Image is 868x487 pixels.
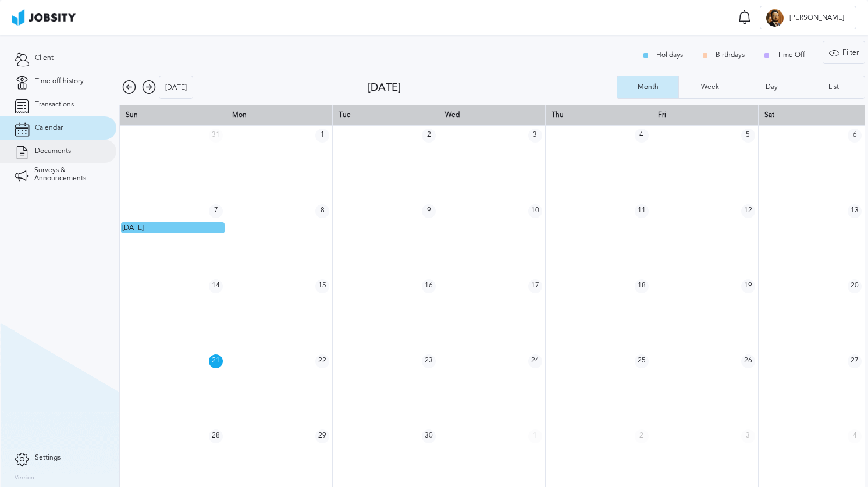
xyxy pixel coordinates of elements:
span: Mon [232,111,247,119]
span: Wed [445,111,460,119]
span: Client [35,54,54,62]
span: [DATE] [122,223,144,232]
span: Time off history [35,77,84,86]
span: 12 [741,204,755,218]
span: 16 [422,279,436,293]
img: ab4bad089aa723f57921c736e9817d99.png [12,9,76,26]
button: L[PERSON_NAME] [760,6,856,29]
button: Day [741,76,803,99]
label: Version: [15,475,36,482]
span: Transactions [35,101,74,109]
span: Surveys & Announcements [34,166,102,183]
span: 14 [209,279,223,293]
span: 22 [315,354,329,368]
span: 19 [741,279,755,293]
span: 13 [848,204,862,218]
span: Settings [35,454,61,462]
span: 24 [528,354,542,368]
span: 15 [315,279,329,293]
span: Calendar [35,124,63,132]
span: 23 [422,354,436,368]
span: 5 [741,129,755,143]
span: 21 [209,354,223,368]
span: Fri [658,111,666,119]
button: List [803,76,865,99]
span: [PERSON_NAME] [784,14,850,22]
span: 2 [422,129,436,143]
span: Thu [552,111,564,119]
button: [DATE] [159,76,193,99]
div: Day [760,83,784,91]
span: 6 [848,129,862,143]
span: 26 [741,354,755,368]
span: 17 [528,279,542,293]
span: 31 [209,129,223,143]
span: 7 [209,204,223,218]
span: 28 [209,429,223,443]
div: Month [632,83,664,91]
span: 30 [422,429,436,443]
span: Tue [339,111,351,119]
div: Filter [823,41,865,65]
span: Sun [126,111,138,119]
span: 29 [315,429,329,443]
span: 10 [528,204,542,218]
span: Documents [35,147,71,155]
span: 3 [741,429,755,443]
div: Week [695,83,725,91]
button: Month [617,76,679,99]
span: 11 [635,204,649,218]
div: [DATE] [368,81,616,94]
span: 25 [635,354,649,368]
span: Sat [764,111,774,119]
span: 3 [528,129,542,143]
button: Filter [823,41,865,64]
span: 4 [848,429,862,443]
span: 1 [528,429,542,443]
span: 1 [315,129,329,143]
button: Week [678,76,741,99]
span: 8 [315,204,329,218]
span: 4 [635,129,649,143]
div: List [823,83,845,91]
span: 9 [422,204,436,218]
div: L [766,9,784,27]
span: 2 [635,429,649,443]
span: 20 [848,279,862,293]
div: [DATE] [159,76,193,99]
span: 27 [848,354,862,368]
span: 18 [635,279,649,293]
